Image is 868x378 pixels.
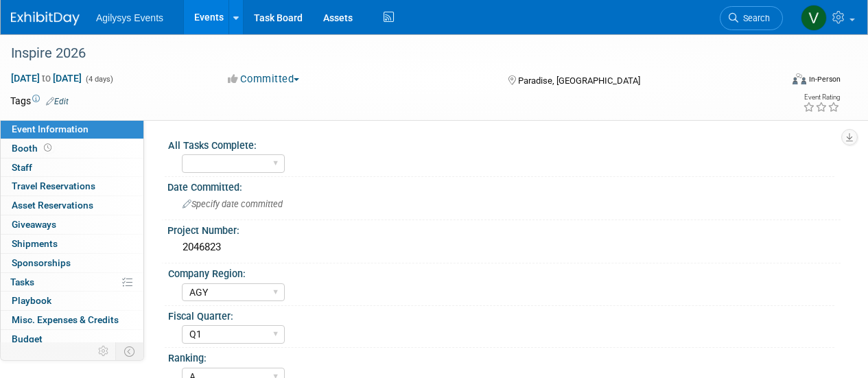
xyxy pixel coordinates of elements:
img: Vaitiare Munoz [801,5,827,31]
span: Specify date committed [183,199,283,209]
span: Playbook [12,295,51,306]
a: Staff [1,158,143,177]
div: All Tasks Complete: [168,135,834,152]
span: Shipments [12,238,58,249]
span: Search [738,13,770,23]
a: Event Information [1,120,143,139]
td: Tags [10,94,69,108]
span: Staff [12,162,32,173]
a: Travel Reservations [1,177,143,196]
td: Toggle Event Tabs [116,342,144,360]
span: Paradise, [GEOGRAPHIC_DATA] [518,75,640,86]
a: Sponsorships [1,254,143,272]
button: Committed [223,72,305,86]
span: Booth not reserved yet [41,143,54,153]
div: Ranking: [168,348,834,365]
div: Fiscal Quarter: [168,306,834,323]
span: Agilysys Events [96,12,163,23]
span: Booth [12,143,54,154]
a: Edit [46,97,69,106]
a: Misc. Expenses & Credits [1,311,143,329]
td: Personalize Event Tab Strip [92,342,116,360]
a: Shipments [1,235,143,253]
span: Tasks [10,276,34,287]
div: Project Number: [167,220,841,237]
span: Budget [12,333,43,344]
div: Event Rating [803,94,840,101]
a: Tasks [1,273,143,292]
div: Inspire 2026 [6,41,770,66]
a: Asset Reservations [1,196,143,215]
span: (4 days) [84,75,113,84]
a: Search [720,6,783,30]
a: Booth [1,139,143,158]
div: 2046823 [178,237,830,258]
a: Giveaways [1,215,143,234]
a: Budget [1,330,143,349]
span: Travel Reservations [12,180,95,191]
div: Company Region: [168,263,834,281]
a: Playbook [1,292,143,310]
div: In-Person [808,74,841,84]
span: [DATE] [DATE] [10,72,82,84]
div: Event Format [719,71,841,92]
span: Asset Reservations [12,200,93,211]
div: Date Committed: [167,177,841,194]
span: Misc. Expenses & Credits [12,314,119,325]
span: to [40,73,53,84]
img: ExhibitDay [11,12,80,25]
img: Format-Inperson.png [793,73,806,84]
span: Giveaways [12,219,56,230]
span: Sponsorships [12,257,71,268]
span: Event Information [12,123,89,134]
